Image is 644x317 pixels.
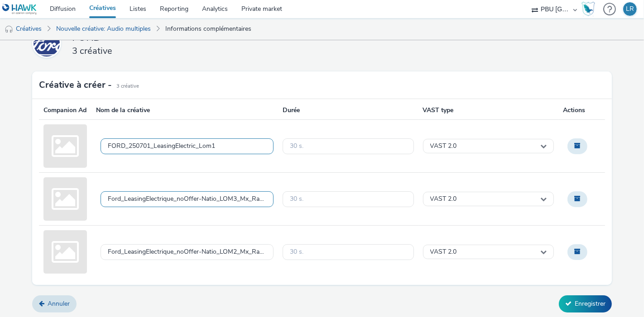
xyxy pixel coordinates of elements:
a: Informations complémentaires [161,18,256,40]
a: Hawk Academy [582,2,599,16]
img: undefined Logo [2,4,37,15]
div: Nom de la créative [91,106,278,119]
span: VAST 2.0 [430,195,457,203]
img: Hawk Academy [582,2,595,16]
div: Ford_LeasingElectrique_noOffer-Natio_LOM3_Mx_Ra_-9dB_30s_[DATE].mp3 [108,195,266,203]
div: LR [626,2,634,16]
div: Companion Ad [39,106,91,119]
div: VAST type [418,106,558,119]
h3: 3 créative [72,45,480,57]
div: Archiver [563,134,592,158]
div: Actions [558,106,605,119]
div: Ford_LeasingElectrique_noOffer-Natio_LOM2_Mx_Ra_-9dB_30s_[DATE].mp3 [108,248,266,256]
h3: Créative à créer - [39,78,112,92]
div: Archiver [563,240,592,264]
div: 30 s. [290,248,303,256]
span: VAST 2.0 [430,248,457,256]
div: FORD_250701_LeasingElectric_Lom1 [108,142,215,150]
div: Durée [278,106,418,119]
button: Enregistrer [559,295,612,312]
div: Archiver [563,187,592,211]
a: Annuler [32,295,77,312]
div: 30 s. [290,195,303,203]
img: audio [5,25,14,34]
small: 3 Créative [116,83,139,90]
a: Nouvelle créative: Audio multiples [52,18,155,40]
img: FORD [34,30,60,57]
div: 30 s. [290,142,303,150]
a: FORD [32,29,65,58]
span: VAST 2.0 [430,142,457,150]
